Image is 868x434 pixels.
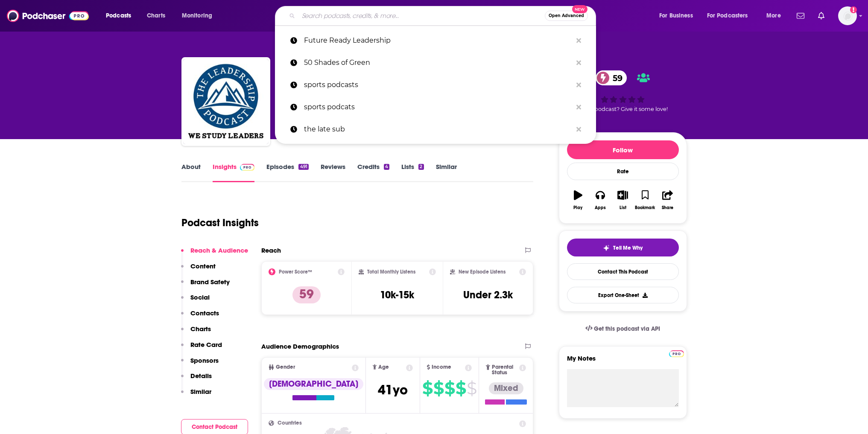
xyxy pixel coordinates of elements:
[190,356,219,364] p: Sponsors
[181,372,212,387] button: Details
[701,9,760,23] button: open menu
[190,372,212,380] p: Details
[183,59,269,144] a: The Leadership Podcast
[304,52,572,74] p: 50 Shades of Green
[304,118,572,140] p: the late sub
[656,185,678,216] button: Share
[634,185,656,216] button: Bookmark
[190,309,219,317] p: Contacts
[181,293,210,309] button: Social
[275,29,596,52] a: Future Ready Leadership
[181,309,219,325] button: Contacts
[838,6,857,25] button: Show profile menu
[567,287,679,303] button: Export One-Sheet
[850,6,857,13] svg: Add a profile image
[766,10,781,22] span: More
[181,387,211,403] button: Similar
[182,10,212,22] span: Monitoring
[559,65,687,118] div: 59Good podcast? Give it some love!
[279,269,312,275] h2: Power Score™
[567,185,589,216] button: Play
[422,382,433,395] span: $
[357,163,389,182] a: Credits4
[659,10,693,22] span: For Business
[401,163,424,182] a: Lists2
[492,364,518,376] span: Parental Status
[181,325,211,341] button: Charts
[418,164,424,170] div: 2
[141,9,170,23] a: Charts
[100,9,142,23] button: open menu
[578,106,668,112] span: Good podcast? Give it some love!
[266,163,308,182] a: Episodes491
[611,185,634,216] button: List
[181,341,222,356] button: Rate Card
[181,262,216,278] button: Content
[594,325,660,332] span: Get this podcast via API
[276,364,295,370] span: Gender
[604,70,627,85] span: 59
[181,163,201,182] a: About
[838,6,857,25] span: Logged in as veronica.smith
[190,341,222,349] p: Rate Card
[278,420,302,426] span: Countries
[304,96,572,118] p: sports podcats
[378,364,389,370] span: Age
[190,246,248,254] p: Reach & Audience
[283,6,604,26] div: Search podcasts, credits, & more...
[367,269,415,275] h2: Total Monthly Listens
[181,356,219,372] button: Sponsors
[275,96,596,118] a: sports podcats
[433,382,444,395] span: $
[190,278,230,286] p: Brand Safety
[213,163,255,182] a: InsightsPodchaser Pro
[181,216,259,229] h1: Podcast Insights
[190,325,211,333] p: Charts
[456,382,466,395] span: $
[572,5,587,13] span: New
[321,163,345,182] a: Reviews
[567,163,679,180] div: Rate
[436,163,457,182] a: Similar
[793,9,808,23] a: Show notifications dropdown
[261,342,339,350] h2: Audience Demographics
[432,364,451,370] span: Income
[304,74,572,96] p: sports podcasts
[298,9,545,23] input: Search podcasts, credits, & more...
[181,278,230,294] button: Brand Safety
[589,185,611,216] button: Apps
[147,10,165,22] span: Charts
[603,245,610,251] img: tell me why sparkle
[707,10,748,22] span: For Podcasters
[595,205,606,210] div: Apps
[378,382,408,398] span: 41 yo
[190,293,210,301] p: Social
[613,245,643,251] span: Tell Me Why
[549,14,584,18] span: Open Advanced
[545,11,588,21] button: Open AdvancedNew
[653,9,704,23] button: open menu
[304,29,572,52] p: Future Ready Leadership
[669,350,684,357] img: Podchaser Pro
[567,239,679,256] button: tell me why sparkleTell Me Why
[275,74,596,96] a: sports podcasts
[463,288,513,301] h3: Under 2.3k
[567,354,679,369] label: My Notes
[190,387,211,396] p: Similar
[620,205,626,210] div: List
[261,246,281,254] h2: Reach
[444,382,455,395] span: $
[384,164,389,170] div: 4
[573,205,582,210] div: Play
[467,382,476,395] span: $
[292,286,321,303] p: 59
[838,6,857,25] img: User Profile
[635,205,655,210] div: Bookmark
[579,318,667,339] a: Get this podcast via API
[275,52,596,74] a: 50 Shades of Green
[176,9,223,23] button: open menu
[596,70,627,85] a: 59
[7,8,89,24] img: Podchaser - Follow, Share and Rate Podcasts
[662,205,673,210] div: Share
